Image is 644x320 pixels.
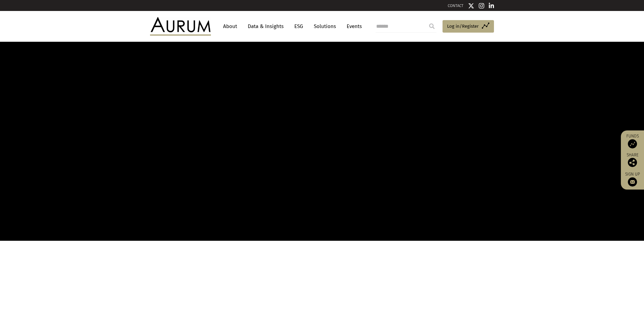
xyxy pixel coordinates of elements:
[447,23,479,30] span: Log in/Register
[150,17,211,35] img: Aurum
[624,172,641,187] a: Sign up
[489,3,494,9] img: Linkedin icon
[468,3,474,9] img: Twitter icon
[344,21,362,32] a: Events
[291,21,306,32] a: ESG
[220,21,240,32] a: About
[628,158,637,167] img: Share this post
[245,21,287,32] a: Data & Insights
[479,3,484,9] img: Instagram icon
[628,139,637,148] img: Access Funds
[311,21,339,32] a: Solutions
[624,153,641,167] div: Share
[448,3,464,8] a: CONTACT
[426,20,438,32] input: Submit
[624,133,641,148] a: Funds
[628,177,637,187] img: Sign up to our newsletter
[443,20,494,33] a: Log in/Register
